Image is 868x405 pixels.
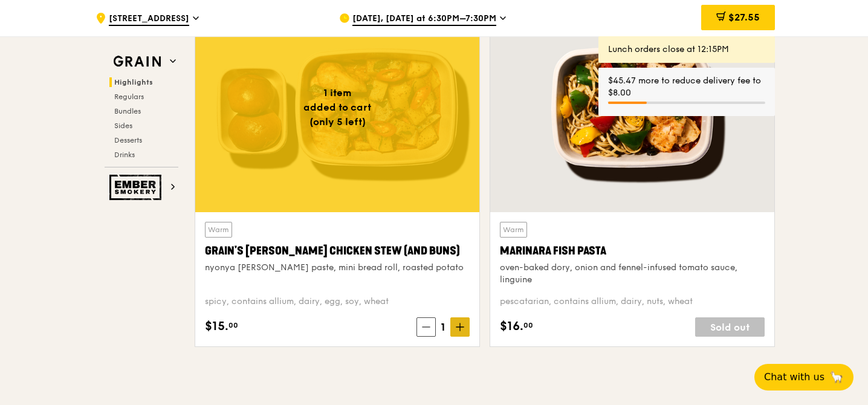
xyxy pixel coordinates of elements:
[728,11,760,23] span: $27.55
[764,370,824,384] span: Chat with us
[114,78,153,86] span: Highlights
[695,317,765,337] div: Sold out
[754,364,853,390] button: Chat with us🦙
[205,296,470,308] div: spicy, contains allium, dairy, egg, soy, wheat
[114,136,142,144] span: Desserts
[500,242,765,259] div: Marinara Fish Pasta
[523,320,533,330] span: 00
[608,75,765,99] div: $45.47 more to reduce delivery fee to $8.00
[500,222,527,238] div: Warm
[352,13,496,26] span: [DATE], [DATE] at 6:30PM–7:30PM
[500,317,523,335] span: $16.
[436,319,450,335] span: 1
[205,317,228,335] span: $15.
[608,44,765,56] div: Lunch orders close at 12:15PM
[114,151,135,159] span: Drinks
[205,222,232,238] div: Warm
[500,296,765,308] div: pescatarian, contains allium, dairy, nuts, wheat
[114,92,144,101] span: Regulars
[228,320,238,330] span: 00
[109,13,189,26] span: [STREET_ADDRESS]
[114,121,132,130] span: Sides
[500,262,765,286] div: oven-baked dory, onion and fennel-infused tomato sauce, linguine
[205,242,470,259] div: Grain's [PERSON_NAME] Chicken Stew (and buns)
[829,370,844,384] span: 🦙
[109,51,165,73] img: Grain web logo
[205,262,470,274] div: nyonya [PERSON_NAME] paste, mini bread roll, roasted potato
[109,175,165,200] img: Ember Smokery web logo
[114,107,141,115] span: Bundles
